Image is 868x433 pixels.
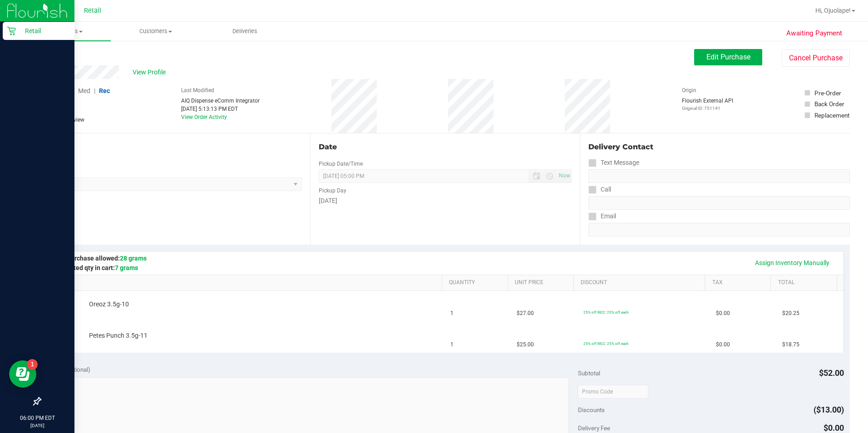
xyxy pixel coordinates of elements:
[94,87,95,94] span: |
[200,22,289,41] a: Deliveries
[54,264,138,271] span: Estimated qty in cart:
[449,279,504,286] a: Quantity
[578,424,610,432] span: Delivery Fee
[814,99,844,108] div: Back Order
[120,255,147,262] span: 28 grams
[450,340,454,349] span: 1
[583,341,628,346] span: 25% off RICC: 25% off each
[814,405,844,414] span: ($13.00)
[782,309,799,318] span: $20.25
[181,86,214,94] label: Last Modified
[583,310,628,315] span: 25% off RICC: 25% off each
[588,183,611,196] label: Call
[778,279,833,286] a: Total
[7,26,16,35] inline-svg: Retail
[819,368,844,378] span: $52.00
[115,264,138,271] span: 7 grams
[89,331,148,340] span: Petes Punch 3.5g-11
[712,279,767,286] a: Tax
[814,111,849,120] div: Replacement
[54,255,147,262] span: Max purchase allowed:
[54,279,438,286] a: SKU
[814,89,841,98] div: Pre-Order
[578,385,648,399] input: Promo Code
[181,97,260,105] div: AIQ Dispense eComm Integrator
[588,142,850,153] div: Delivery Contact
[749,255,835,271] a: Assign Inventory Manually
[786,28,842,39] span: Awaiting Payment
[4,414,70,422] p: 06:00 PM EDT
[716,309,730,318] span: $0.00
[588,156,639,169] label: Text Message
[716,340,730,349] span: $0.00
[40,142,302,153] div: Location
[682,86,696,94] label: Origin
[111,22,200,41] a: Customers
[220,27,270,35] span: Deliveries
[319,160,363,168] label: Pickup Date/Time
[517,340,534,349] span: $25.00
[782,49,850,67] button: Cancel Purchase
[588,210,616,223] label: Email
[450,309,454,318] span: 1
[517,309,534,318] span: $27.00
[824,423,844,433] span: $0.00
[16,25,70,36] p: Retail
[682,97,733,112] div: Flourish External API
[78,87,90,94] span: Med
[578,369,600,377] span: Subtotal
[782,340,799,349] span: $18.75
[99,87,110,94] span: Rec
[4,422,70,429] p: [DATE]
[319,196,572,206] div: [DATE]
[588,196,850,210] input: Format: (999) 999-9999
[84,7,101,15] span: Retail
[578,402,605,418] span: Discounts
[588,169,850,183] input: Format: (999) 999-9999
[515,279,570,286] a: Unit Price
[815,7,851,14] span: Hi, Ojuolape!
[181,114,227,120] a: View Order Activity
[319,187,346,195] label: Pickup Day
[581,279,701,286] a: Discount
[89,300,129,309] span: Oreoz 3.5g-10
[694,49,762,65] button: Edit Purchase
[111,27,199,35] span: Customers
[682,105,733,112] p: Original ID: 751141
[706,53,750,61] span: Edit Purchase
[9,360,36,388] iframe: Resource center
[27,359,38,370] iframe: Resource center unread badge
[181,105,260,113] div: [DATE] 5:13:13 PM EDT
[133,68,169,77] span: View Profile
[319,142,572,153] div: Date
